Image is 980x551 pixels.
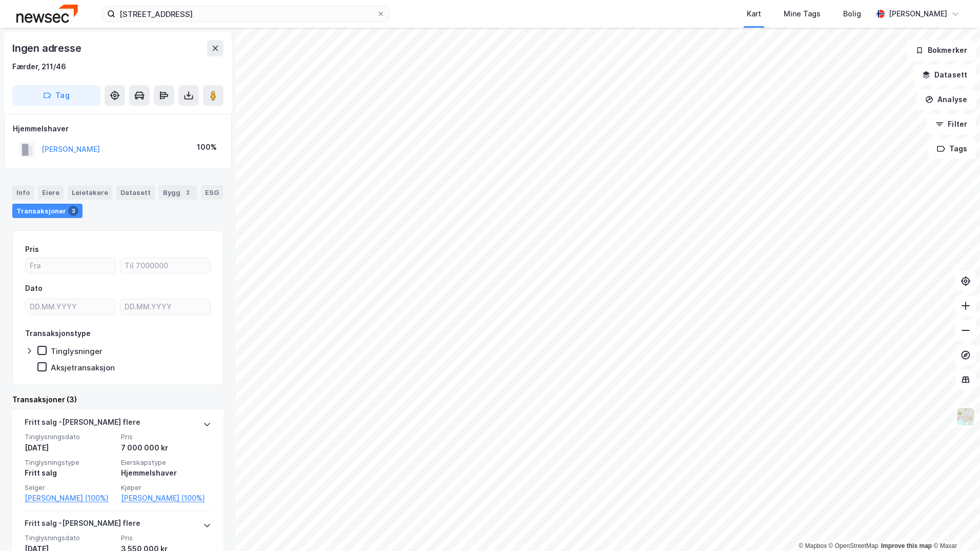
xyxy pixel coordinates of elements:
[25,327,91,340] div: Transaksjonstype
[25,467,115,479] div: Fritt salg
[159,185,197,200] div: Bygg
[25,243,39,255] div: Pris
[25,442,115,454] div: [DATE]
[121,442,211,454] div: 7 000 000 kr
[51,363,115,372] div: Aksjetransaksjon
[12,40,83,56] div: Ingen adresse
[25,458,115,467] span: Tinglysningstype
[115,6,377,22] input: Søk på adresse, matrikkel, gårdeiere, leietakere eller personer
[12,204,83,218] div: Transaksjoner
[201,185,223,200] div: ESG
[12,85,100,106] button: Tag
[916,89,976,110] button: Analyse
[889,8,947,20] div: [PERSON_NAME]
[16,5,78,23] img: newsec-logo.f6e21ccffca1b3a03d2d.png
[68,185,112,200] div: Leietakere
[121,483,211,492] span: Kjøper
[25,492,115,504] a: [PERSON_NAME] (100%)
[26,299,115,314] input: DD.MM.YYYY
[25,432,115,441] span: Tinglysningsdato
[843,8,861,20] div: Bolig
[784,8,821,20] div: Mine Tags
[26,258,115,273] input: Fra
[928,139,976,159] button: Tags
[182,187,193,198] div: 2
[121,458,211,467] span: Eierskapstype
[121,492,211,504] a: [PERSON_NAME] (100%)
[116,185,155,200] div: Datasett
[747,8,761,20] div: Kart
[956,407,975,426] img: Z
[799,542,827,549] a: Mapbox
[25,483,115,492] span: Selger
[12,393,223,406] div: Transaksjoner (3)
[881,542,932,549] a: Improve this map
[120,258,210,273] input: Til 7000000
[25,517,140,534] div: Fritt salg - [PERSON_NAME] flere
[121,467,211,479] div: Hjemmelshaver
[25,534,115,542] span: Tinglysningsdato
[120,299,210,314] input: DD.MM.YYYY
[38,185,64,200] div: Eiere
[121,534,211,542] span: Pris
[197,141,217,153] div: 100%
[25,282,43,294] div: Dato
[913,65,976,85] button: Datasett
[121,432,211,441] span: Pris
[829,542,879,549] a: OpenStreetMap
[68,206,78,216] div: 3
[12,61,66,73] div: Færder, 211/46
[927,114,976,134] button: Filter
[25,416,140,432] div: Fritt salg - [PERSON_NAME] flere
[51,346,103,356] div: Tinglysninger
[12,185,34,200] div: Info
[929,502,980,551] div: Kontrollprogram for chat
[13,123,223,135] div: Hjemmelshaver
[907,40,976,61] button: Bokmerker
[929,502,980,551] iframe: Chat Widget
